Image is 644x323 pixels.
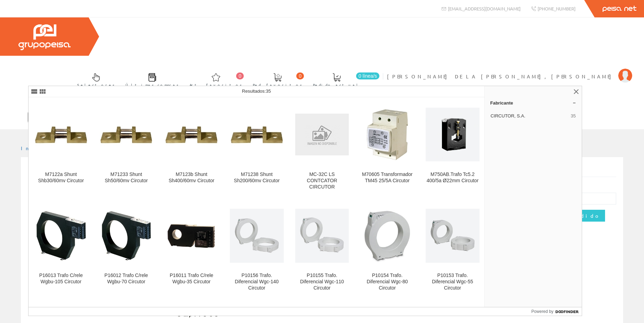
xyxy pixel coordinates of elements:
[224,98,289,198] a: M71238 Shunt Sh200/60mv Circutor M71238 Shunt Sh200/60mv Circutor
[571,113,575,119] span: 35
[420,199,485,299] a: P10153 Trafo. Diferencial Wgc-55 Circutor P10153 Trafo. Diferencial Wgc-55 Circutor
[387,67,632,74] a: [PERSON_NAME] DE LA [PERSON_NAME], [PERSON_NAME]
[538,6,575,11] span: [PHONE_NUMBER]
[290,199,355,299] a: P10155 Trafo. Diferencial Wgc-110 Circutor P10155 Trafo. Diferencial Wgc-110 Circutor
[355,98,420,198] a: M70605 Transformador TM45 25/5A Circutor M70605 Transformador TM45 25/5A Circutor
[99,209,153,263] img: P16012 Trafo C/rele Wgbu-70 Circutor
[313,82,360,89] span: Pedido actual
[426,108,480,162] img: M750AB.Trafo Tc5.2 400/5a Ø22mm Circutor
[290,98,355,198] a: MC-32C LS CONTCATOR CIRCUTOR MC-32C LS CONTCATOR CIRCUTOR
[295,171,349,190] div: MC-32C LS CONTCATOR CIRCUTOR
[531,308,553,315] span: Powered by
[21,145,50,151] a: Inicio
[387,73,615,80] span: [PERSON_NAME] DE LA [PERSON_NAME], [PERSON_NAME]
[360,272,414,291] div: P10154 Trafo. Diferencial Wgc-80 Circutor
[360,171,414,184] div: M70605 Transformador TM45 25/5A Circutor
[360,108,414,162] img: M70605 Transformador TM45 25/5A Circutor
[70,67,118,91] a: Selectores
[230,108,284,162] img: M71238 Shunt Sh200/60mv Circutor
[295,209,349,263] img: P10155 Trafo. Diferencial Wgc-110 Circutor
[18,24,71,50] img: Grupo Peisa
[126,82,179,89] span: Últimas compras
[34,209,88,263] img: P16013 Trafo C/rele Wgbu-105 Circutor
[159,199,224,299] a: P16011 Trafo C/rele Wgbu-35 Circutor P16011 Trafo C/rele Wgbu-35 Circutor
[99,171,153,184] div: M71233 Shunt Sh50/60mv Circutor
[491,113,568,119] span: CIRCUTOR, S.A.
[94,98,159,198] a: M71233 Shunt Sh50/60mv Circutor M71233 Shunt Sh50/60mv Circutor
[99,108,153,162] img: M71233 Shunt Sh50/60mv Circutor
[426,209,480,263] img: P10153 Trafo. Diferencial Wgc-55 Circutor
[77,82,115,89] span: Selectores
[266,89,271,94] span: 35
[29,98,94,198] a: M7122a Shunt Shb30/60mv Circutor M7122a Shunt Shb30/60mv Circutor
[295,114,349,156] img: MC-32C LS CONTCATOR CIRCUTOR
[99,272,153,285] div: P16012 Trafo C/rele Wgbu-70 Circutor
[242,89,271,94] span: Resultados:
[420,98,485,198] a: M750AB.Trafo Tc5.2 400/5a Ø22mm Circutor M750AB.Trafo Tc5.2 400/5a Ø22mm Circutor
[34,108,88,162] img: M7122a Shunt Shb30/60mv Circutor
[485,97,582,108] a: Fabricante
[355,199,420,299] a: P10154 Trafo. Diferencial Wgc-80 Circutor P10154 Trafo. Diferencial Wgc-80 Circutor
[34,272,88,285] div: P16013 Trafo C/rele Wgbu-105 Circutor
[295,272,349,291] div: P10155 Trafo. Diferencial Wgc-110 Circutor
[531,307,582,316] a: Powered by
[119,67,182,91] a: Últimas compras
[426,272,480,291] div: P10153 Trafo. Diferencial Wgc-55 Circutor
[34,171,88,184] div: M7122a Shunt Shb30/60mv Circutor
[230,209,284,263] img: P10156 Trafo. Diferencial Wgc-140 Circutor
[164,171,218,184] div: M7123b Shunt Sh400/60mv Circutor
[236,72,244,79] span: 0
[253,82,302,89] span: Ped. favoritos
[164,272,218,285] div: P16011 Trafo C/rele Wgbu-35 Circutor
[164,108,218,162] img: M7123b Shunt Sh400/60mv Circutor
[159,98,224,198] a: M7123b Shunt Sh400/60mv Circutor M7123b Shunt Sh400/60mv Circutor
[448,6,521,11] span: [EMAIL_ADDRESS][DOMAIN_NAME]
[296,72,304,79] span: 0
[356,72,379,79] span: 0 línea/s
[94,199,159,299] a: P16012 Trafo C/rele Wgbu-70 Circutor P16012 Trafo C/rele Wgbu-70 Circutor
[230,272,284,291] div: P10156 Trafo. Diferencial Wgc-140 Circutor
[426,171,480,184] div: M750AB.Trafo Tc5.2 400/5a Ø22mm Circutor
[164,221,218,251] img: P16011 Trafo C/rele Wgbu-35 Circutor
[360,209,414,263] img: P10154 Trafo. Diferencial Wgc-80 Circutor
[224,199,289,299] a: P10156 Trafo. Diferencial Wgc-140 Circutor P10156 Trafo. Diferencial Wgc-140 Circutor
[230,171,284,184] div: M71238 Shunt Sh200/60mv Circutor
[190,82,242,89] span: Art. favoritos
[29,199,94,299] a: P16013 Trafo C/rele Wgbu-105 Circutor P16013 Trafo C/rele Wgbu-105 Circutor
